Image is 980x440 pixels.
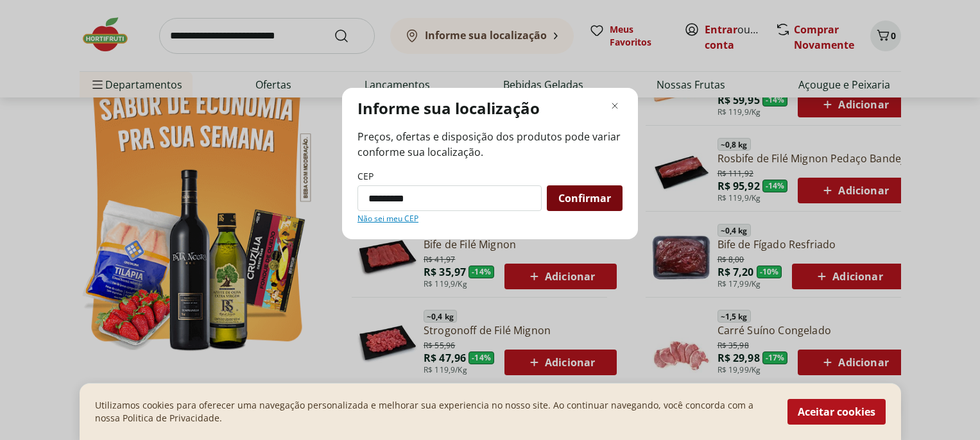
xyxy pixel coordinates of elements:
[95,399,772,425] p: Utilizamos cookies para oferecer uma navegação personalizada e melhorar sua experiencia no nosso ...
[357,98,540,119] p: Informe sua localização
[342,88,638,239] div: Modal de regionalização
[607,98,623,114] button: Fechar modal de regionalização
[357,214,418,224] a: Não sei meu CEP
[547,185,623,211] button: Confirmar
[357,129,623,160] span: Preços, ofertas e disposição dos produtos pode variar conforme sua localização.
[357,170,374,183] label: CEP
[787,399,886,425] button: Aceitar cookies
[558,193,611,203] span: Confirmar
